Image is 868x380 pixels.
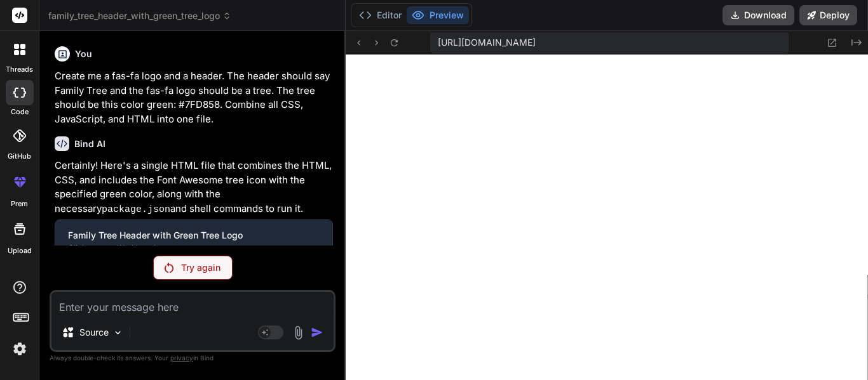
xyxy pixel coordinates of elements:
[55,69,333,126] p: Create me a fas-fa logo and a header. The header should say Family Tree and the fas-fa logo shoul...
[346,55,868,380] iframe: Preview
[438,36,536,49] span: [URL][DOMAIN_NAME]
[74,138,105,150] h6: Bind AI
[799,5,857,25] button: Deploy
[8,151,31,162] label: GitHub
[11,199,28,209] label: prem
[68,229,299,242] div: Family Tree Header with Green Tree Logo
[9,338,31,360] img: settings
[6,64,33,75] label: threads
[722,5,794,25] button: Download
[55,159,333,217] p: Certainly! Here's a single HTML file that combines the HTML, CSS, and includes the Font Awesome t...
[170,354,193,362] span: privacy
[407,6,469,24] button: Preview
[75,48,92,60] h6: You
[102,204,170,215] code: package.json
[291,325,306,340] img: attachment
[79,326,109,339] p: Source
[354,6,407,24] button: Editor
[8,246,32,256] label: Upload
[165,263,173,273] img: Retry
[181,261,220,274] p: Try again
[48,10,231,22] span: family_tree_header_with_green_tree_logo
[11,107,29,117] label: code
[68,243,299,253] div: Click to open Workbench
[55,220,312,262] button: Family Tree Header with Green Tree LogoClick to open Workbench
[311,326,323,339] img: icon
[112,327,123,338] img: Pick Models
[50,352,336,364] p: Always double-check its answers. Your in Bind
